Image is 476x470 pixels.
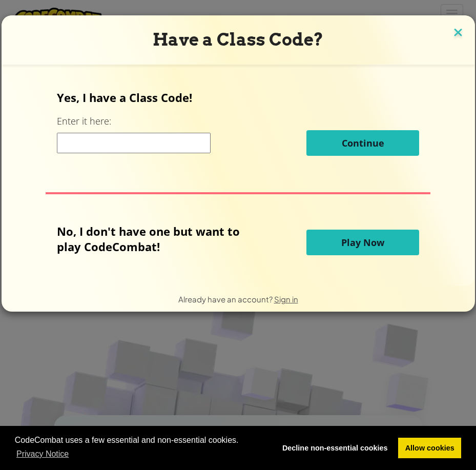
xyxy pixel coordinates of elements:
span: Continue [342,137,384,149]
label: Enter it here: [57,115,111,128]
button: Play Now [306,230,419,255]
img: close icon [451,26,465,41]
span: Play Now [341,236,384,249]
a: allow cookies [398,438,461,458]
a: Sign in [274,294,298,304]
p: No, I don't have one but want to play CodeCombat! [57,223,255,254]
p: Yes, I have a Class Code! [57,90,419,105]
a: learn more about cookies [15,446,71,462]
span: CodeCombat uses a few essential and non-essential cookies. [15,434,267,462]
button: Continue [306,130,419,156]
a: deny cookies [275,438,395,458]
span: Already have an account? [178,294,274,304]
span: Have a Class Code? [153,29,323,50]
